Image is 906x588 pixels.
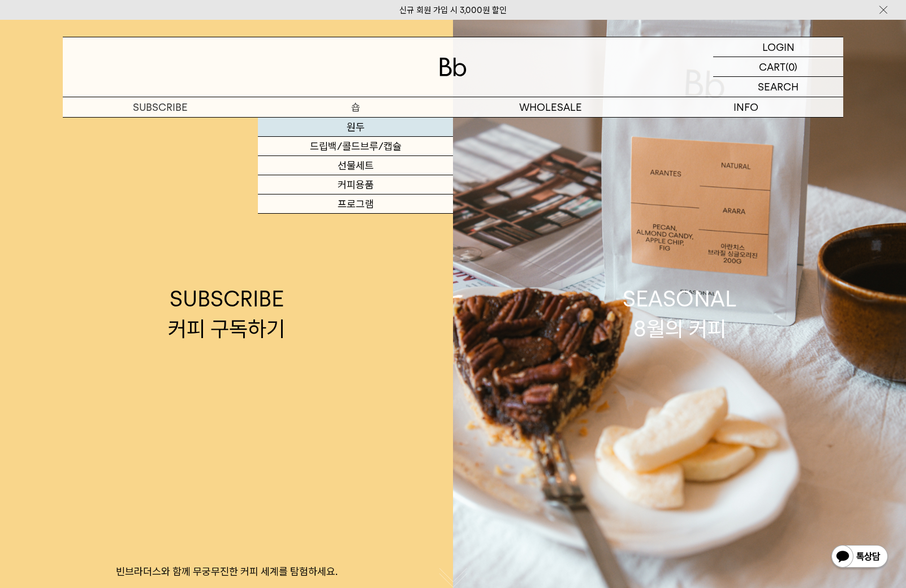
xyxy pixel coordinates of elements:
[713,37,843,57] a: LOGIN
[399,5,507,15] a: 신규 회원 가입 시 3,000원 할인
[258,156,453,175] a: 선물세트
[258,97,453,117] a: 숍
[439,58,467,76] img: 로고
[786,57,797,76] p: (0)
[258,194,453,214] a: 프로그램
[258,118,453,137] a: 원두
[830,544,889,571] img: 카카오톡 채널 1:1 채팅 버튼
[453,97,648,117] p: WHOLESALE
[759,57,786,76] p: CART
[63,97,258,117] a: SUBSCRIBE
[762,37,795,57] p: LOGIN
[713,57,843,77] a: CART (0)
[758,77,799,97] p: SEARCH
[168,284,285,344] div: SUBSCRIBE 커피 구독하기
[258,137,453,156] a: 드립백/콜드브루/캡슐
[258,175,453,194] a: 커피용품
[623,284,737,344] div: SEASONAL 8월의 커피
[648,97,843,117] p: INFO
